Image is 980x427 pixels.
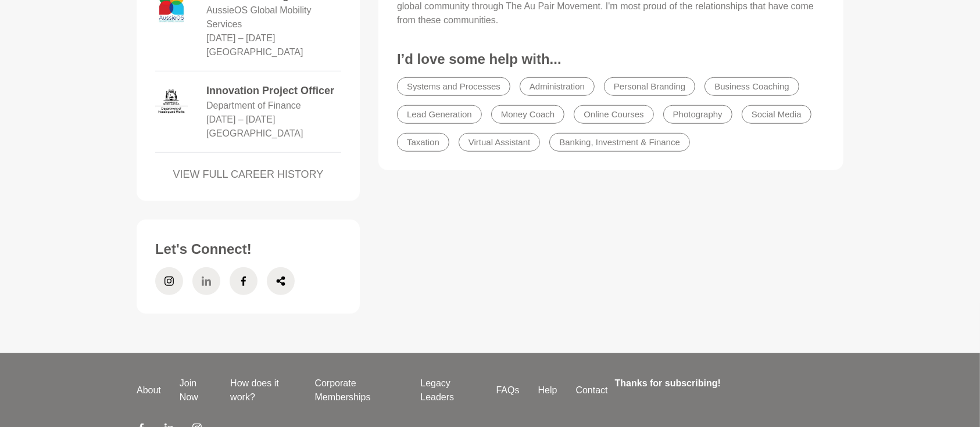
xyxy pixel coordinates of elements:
[487,383,529,397] a: FAQs
[155,167,341,182] a: VIEW FULL CAREER HISTORY
[529,383,567,397] a: Help
[206,83,341,99] dd: Innovation Project Officer
[206,33,276,43] time: [DATE] – [DATE]
[206,31,276,45] dd: Aug 2021 – Jul 2022
[170,376,221,404] a: Join Now
[155,267,183,295] a: Instagram
[206,99,301,113] dd: Department of Finance
[155,241,341,258] h3: Let's Connect!
[567,383,617,397] a: Contact
[230,267,257,295] a: Facebook
[206,127,303,141] dd: [GEOGRAPHIC_DATA]
[411,376,487,404] a: Legacy Leaders
[155,85,188,118] img: logo
[221,376,305,404] a: How does it work?
[615,376,836,390] h4: Thanks for subscribing!
[206,3,341,31] dd: AussieOS Global Mobility Services
[305,376,411,404] a: Corporate Memberships
[206,113,276,127] dd: Sep 2021 – Aug 2022
[267,267,295,295] a: Share
[127,383,170,397] a: About
[206,45,303,59] dd: [GEOGRAPHIC_DATA]
[206,114,276,124] time: [DATE] – [DATE]
[397,51,825,68] h3: I’d love some help with...
[192,267,220,295] a: LinkedIn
